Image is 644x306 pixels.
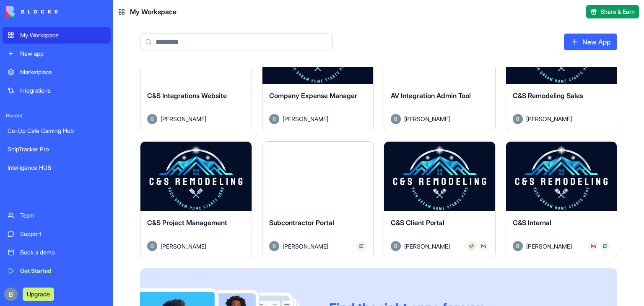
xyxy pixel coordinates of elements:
[586,5,639,18] button: Share & Earn
[506,14,618,131] a: C&S Remodeling SalesAvatar[PERSON_NAME]
[20,211,106,220] div: Team
[3,122,111,139] a: Co-Op Cafe Gaming Hub
[140,14,252,131] a: C&S Integrations WebsiteAvatar[PERSON_NAME]
[262,14,374,131] a: Company Expense ManagerAvatar[PERSON_NAME]
[20,86,106,95] div: Integrations
[513,91,583,100] span: C&S Remodeling Sales
[283,114,328,123] span: [PERSON_NAME]
[6,6,58,18] img: logo
[20,31,106,39] div: My Workspace
[130,7,177,17] span: My Workspace
[161,242,206,251] span: [PERSON_NAME]
[20,49,106,58] div: New app
[404,114,450,123] span: [PERSON_NAME]
[391,241,401,251] img: Avatar
[269,91,357,100] span: Company Expense Manager
[3,64,111,80] a: Marketplace
[3,82,111,99] a: Integrations
[3,226,111,242] a: Support
[147,114,157,124] img: Avatar
[526,114,572,123] span: [PERSON_NAME]
[513,218,551,227] span: C&S Internal
[3,244,111,261] a: Book a demo
[283,242,328,251] span: [PERSON_NAME]
[161,114,206,123] span: [PERSON_NAME]
[20,230,106,238] div: Support
[23,290,54,298] a: Upgrade
[3,262,111,279] a: Get Started
[3,159,111,176] a: Intelligence HUB
[269,114,279,124] img: Avatar
[481,244,486,249] img: Gmail_trouth.svg
[20,248,106,257] div: Book a demo
[3,141,111,158] a: ShipTracker Pro
[8,145,106,153] div: ShipTracker Pro
[513,241,523,251] img: Avatar
[391,91,471,100] span: AV Integration Admin Tool
[3,112,111,119] span: Recent
[602,244,608,249] img: GCal_x6vdih.svg
[3,207,111,224] a: Team
[23,288,54,301] button: Upgrade
[147,218,227,227] span: C&S Project Management
[20,68,106,76] div: Marketplace
[391,114,401,124] img: Avatar
[564,34,617,50] a: New App
[404,242,450,251] span: [PERSON_NAME]
[506,141,618,258] a: C&S InternalAvatar[PERSON_NAME]
[513,114,523,124] img: Avatar
[147,91,227,100] span: C&S Integrations Website
[526,242,572,251] span: [PERSON_NAME]
[8,127,106,135] div: Co-Op Cafe Gaming Hub
[262,141,374,258] a: Subcontractor PortalAvatar[PERSON_NAME]
[4,288,18,301] img: ACg8ocIug40qN1SCXJiinWdltW7QsPxROn8ZAVDlgOtPD8eQfXIZmw=s96-c
[469,244,474,249] img: Slack_i955cf.svg
[3,27,111,44] a: My Workspace
[8,163,106,172] div: Intelligence HUB
[391,218,444,227] span: C&S Client Portal
[140,141,252,258] a: C&S Project ManagementAvatar[PERSON_NAME]
[147,241,157,251] img: Avatar
[600,8,635,16] span: Share & Earn
[269,241,279,251] img: Avatar
[384,141,496,258] a: C&S Client PortalAvatar[PERSON_NAME]
[591,244,596,249] img: Gmail_trouth.svg
[3,45,111,62] a: New app
[269,218,334,227] span: Subcontractor Portal
[384,14,496,131] a: AV Integration Admin ToolAvatar[PERSON_NAME]
[359,244,364,249] img: GCal_x6vdih.svg
[20,267,106,275] div: Get Started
